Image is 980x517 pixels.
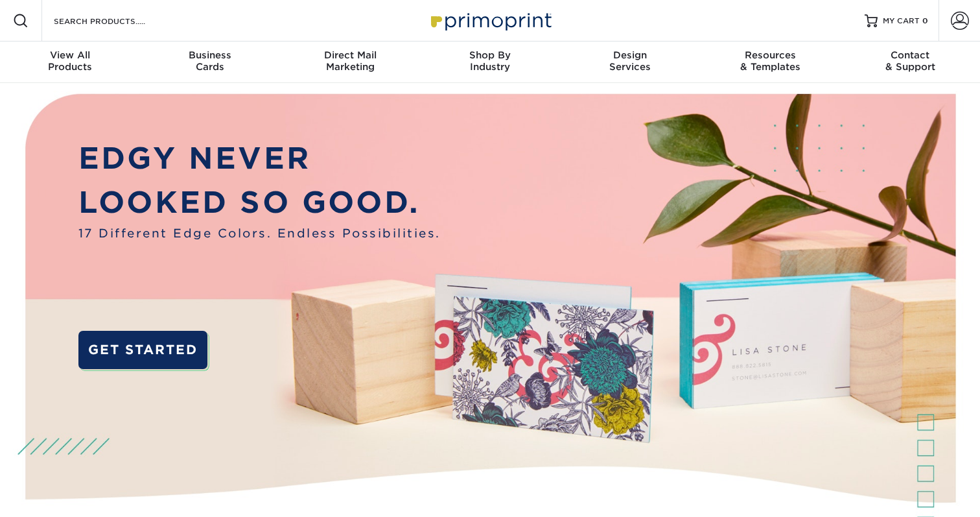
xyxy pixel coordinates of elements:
span: Shop By [420,49,560,61]
a: Direct MailMarketing [280,42,420,83]
span: Contact [840,49,980,61]
span: Business [140,49,280,61]
span: 0 [922,16,928,25]
span: Direct Mail [280,49,420,61]
a: Shop ByIndustry [420,42,560,83]
div: & Support [840,49,980,73]
a: Contact& Support [840,42,980,83]
div: Cards [140,49,280,73]
input: SEARCH PRODUCTS..... [52,13,179,29]
a: GET STARTED [78,331,207,370]
p: LOOKED SO GOOD. [78,180,441,224]
span: MY CART [883,16,920,27]
div: & Templates [700,49,840,73]
img: Primoprint [425,6,555,34]
a: DesignServices [560,42,700,83]
span: Design [560,49,700,61]
div: Industry [420,49,560,73]
span: Resources [700,49,840,61]
div: Services [560,49,700,73]
a: Resources& Templates [700,42,840,83]
a: BusinessCards [140,42,280,83]
span: 17 Different Edge Colors. Endless Possibilities. [78,224,441,242]
div: Marketing [280,49,420,73]
p: EDGY NEVER [78,136,441,180]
